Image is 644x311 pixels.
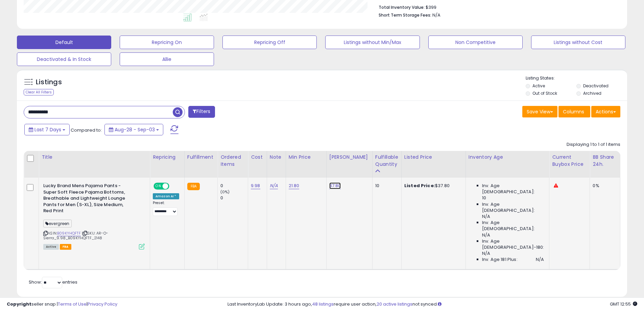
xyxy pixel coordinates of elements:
button: Deactivated & In Stock [17,52,111,66]
div: [PERSON_NAME] [329,154,369,161]
button: Filters [188,106,215,118]
span: ON [154,183,163,189]
div: Listed Price [404,154,463,161]
div: BB Share 24h. [593,154,617,168]
div: Displaying 1 to 1 of 1 items [567,141,620,148]
div: Ordered Items [220,154,245,168]
label: Deactivated [583,83,609,89]
div: Amazon AI * [153,193,179,199]
span: Inv. Age 181 Plus: [482,257,518,263]
label: Out of Stock [532,90,557,96]
span: | SKU: AR-O-Sierra_9.98_B09KYHQFTF_2148 [43,230,108,241]
div: 0% [593,183,615,189]
div: $37.80 [404,183,460,189]
div: Note [270,154,283,161]
div: seller snap | | [7,301,117,308]
label: Archived [583,90,601,96]
button: Non Competitive [428,36,523,49]
div: Current Buybox Price [552,154,587,168]
span: FBA [60,244,71,250]
span: Show: entries [29,279,77,285]
a: Privacy Policy [88,301,117,307]
div: ASIN: [43,183,145,249]
button: Repricing On [120,36,214,49]
span: 2025-09-12 12:55 GMT [610,301,637,307]
button: Aug-28 - Sep-03 [104,124,163,135]
div: 0 [220,195,248,201]
button: Save View [522,106,557,117]
button: Columns [558,106,590,117]
button: Actions [591,106,620,117]
a: N/A [270,182,278,189]
button: Last 7 Days [24,124,70,135]
div: Fulfillment [187,154,215,161]
a: 48 listings [312,301,334,307]
li: $399 [379,3,615,11]
a: Terms of Use [58,301,87,307]
span: Inv. Age [DEMOGRAPHIC_DATA]: [482,220,544,232]
a: 21.80 [289,182,300,189]
span: N/A [482,214,490,220]
span: Inv. Age [DEMOGRAPHIC_DATA]: [482,201,544,214]
span: 10 [482,195,486,201]
span: All listings currently available for purchase on Amazon [43,244,59,250]
button: Listings without Cost [531,36,625,49]
span: Compared to: [71,127,102,133]
strong: Copyright [7,301,31,307]
span: Last 7 Days [34,126,61,133]
div: Last InventoryLab Update: 3 hours ago, require user action, not synced. [228,301,637,308]
b: Short Term Storage Fees: [379,12,431,18]
span: OFF [168,183,179,189]
b: Lucky Brand Mens Pajama Pants - Super Soft Fleece Pajama Bottoms, Breathable and Lightweight Loun... [43,183,125,216]
button: Allie [120,52,214,66]
div: Cost [251,154,264,161]
button: Listings without Min/Max [325,36,420,49]
span: N/A [482,232,490,238]
span: evergreen [43,220,72,227]
button: Default [17,36,111,49]
p: Listing States: [526,75,627,82]
button: Repricing Off [222,36,317,49]
label: Active [532,83,545,89]
div: Preset: [153,201,179,216]
div: Fulfillable Quantity [375,154,399,168]
h5: Listings [36,77,62,87]
a: 9.98 [251,182,260,189]
span: Aug-28 - Sep-03 [115,126,155,133]
span: Inv. Age [DEMOGRAPHIC_DATA]-180: [482,238,544,250]
small: FBA [187,183,200,190]
div: Min Price [289,154,324,161]
span: N/A [536,257,544,263]
span: N/A [482,250,490,257]
div: Repricing [153,154,182,161]
a: B09KYHQFTF [57,230,81,236]
div: 0 [220,183,248,189]
div: Clear All Filters [24,89,54,95]
b: Listed Price: [404,182,435,189]
small: (0%) [220,189,230,195]
span: Inv. Age [DEMOGRAPHIC_DATA]: [482,183,544,195]
span: N/A [432,12,440,18]
b: Total Inventory Value: [379,4,425,10]
div: 10 [375,183,396,189]
div: Title [42,154,147,161]
div: Inventory Age [469,154,546,161]
a: 37.80 [329,182,341,189]
a: 20 active listings [377,301,412,307]
span: Columns [563,108,584,115]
